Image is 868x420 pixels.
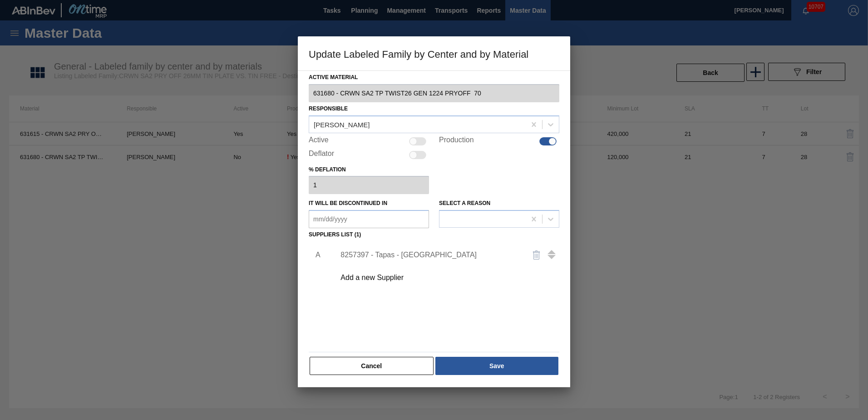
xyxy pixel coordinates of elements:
div: 8257397 - Tapas - [GEOGRAPHIC_DATA] [340,251,518,259]
label: Production [439,136,474,147]
label: Select a reason [439,200,490,206]
img: delete-icon [531,250,542,260]
label: % deflation [309,163,429,176]
label: Active [309,136,329,147]
label: Responsible [309,105,348,112]
button: delete-icon [526,244,547,266]
div: [PERSON_NAME] [314,120,370,128]
button: Cancel [310,357,434,375]
h3: Update Labeled Family by Center and by Material [298,36,570,71]
label: Deflator [309,150,334,160]
button: Save [435,357,558,375]
input: mm/dd/yyyy [309,210,429,228]
div: Add a new Supplier [340,274,518,282]
li: A [309,244,323,266]
label: Active Material [309,71,559,84]
label: It will be discontinued in [309,200,387,206]
label: Suppliers list (1) [309,231,361,238]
